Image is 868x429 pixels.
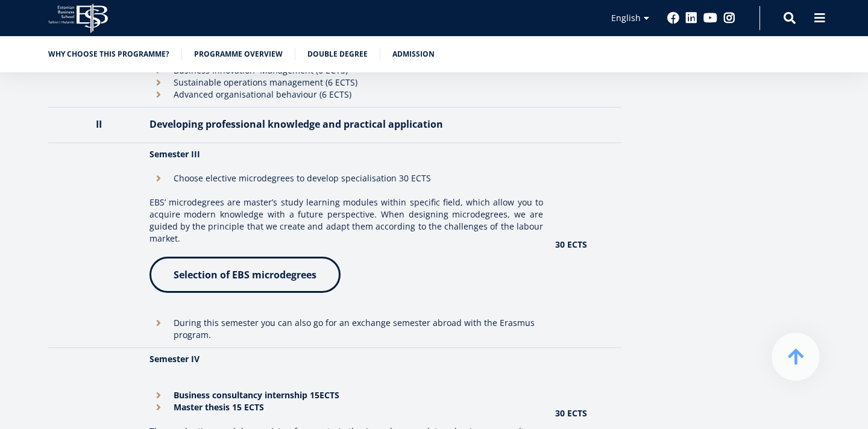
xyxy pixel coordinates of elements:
[174,389,339,401] strong: Business consultancy internship 15ECTS
[174,401,264,413] strong: Master thesis 15 ECTS
[149,196,543,245] p: EBS’ microdegrees are master’s study learning modules within specific field, which allow you to a...
[149,353,200,365] strong: Semester IV
[555,239,587,250] strong: 30 ECTS
[149,148,200,160] strong: Semester III
[149,317,543,341] li: During this semester you can also go for an exchange semester abroad with the Erasmus program.
[143,107,549,143] th: Developing professional knowledge and practical application
[3,168,11,176] input: MA in International Management
[14,168,133,178] span: MA in International Management
[307,48,368,60] a: Double Degree
[174,268,316,281] span: Selection of EBS microdegrees
[392,48,435,60] a: Admission
[703,12,717,24] a: Youtube
[149,89,543,101] li: Advanced organisational behaviour (6 ECTS)
[149,257,341,293] a: Selection of EBS microdegrees
[667,12,679,24] a: Facebook
[48,48,169,60] a: Why choose this programme?
[194,48,283,60] a: Programme overview
[685,12,697,24] a: Linkedin
[723,12,735,24] a: Instagram
[149,77,543,89] li: Sustainable operations management (6 ECTS)
[555,407,587,419] strong: 30 ECTS
[286,1,325,11] span: Last Name
[149,172,543,184] li: Choose elective microdegrees to develop specialisation 30 ECTS
[48,107,143,143] th: II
